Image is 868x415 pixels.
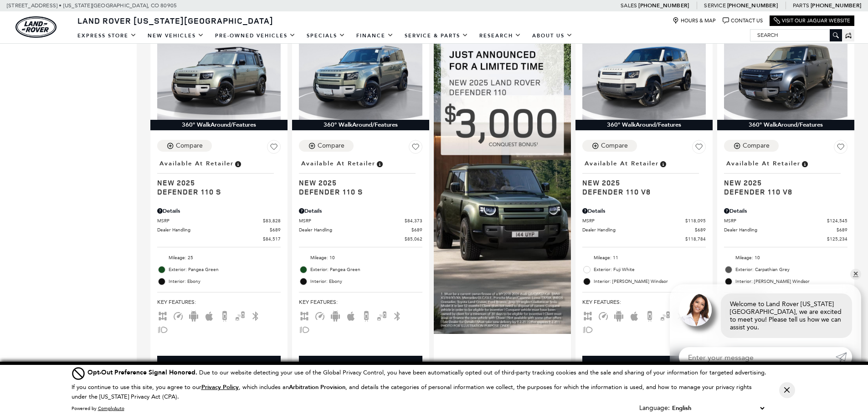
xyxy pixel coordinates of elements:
[726,159,801,169] span: Available at Retailer
[376,312,387,318] span: Blind Spot Monitor
[582,140,637,152] button: Compare Vehicle
[77,15,273,26] span: Land Rover [US_STATE][GEOGRAPHIC_DATA]
[157,207,281,215] div: Pricing Details - Defender 110 S
[582,226,706,233] a: Dealer Handling $689
[250,312,261,318] span: Bluetooth
[299,27,422,120] img: 2025 LAND ROVER Defender 110 S
[299,187,416,196] span: Defender 110 S
[405,236,422,242] span: $85,062
[629,312,640,318] span: Apple Car-Play
[299,226,422,233] a: Dealer Handling $689
[314,312,325,318] span: Adaptive Cruise Control
[204,312,215,318] span: Apple Car-Play
[157,217,281,224] a: MSRP $83,828
[299,217,405,224] span: MSRP
[270,226,281,233] span: $689
[724,178,841,187] span: New 2025
[169,265,281,274] span: Exterior: Pangea Green
[157,226,281,233] a: Dealer Handling $689
[727,2,778,9] a: [PHONE_NUMBER]
[351,28,399,44] a: Finance
[263,217,281,224] span: $83,828
[582,236,706,242] a: $118,784
[198,360,240,369] div: Start Your Deal
[299,297,422,307] span: Key Features :
[601,142,628,150] div: Compare
[299,356,422,373] div: Start Your Deal
[72,15,279,26] a: Land Rover [US_STATE][GEOGRAPHIC_DATA]
[157,140,212,152] button: Compare Vehicle
[692,140,706,157] button: Save Vehicle
[598,312,609,318] span: Adaptive Cruise Control
[87,368,766,377] div: Due to our website detecting your use of the Global Privacy Control, you have been automatically ...
[157,226,270,233] span: Dealer Handling
[724,157,847,196] a: Available at RetailerNew 2025Defender 110 V8
[827,217,847,224] span: $124,545
[582,207,706,215] div: Pricing Details - Defender 110 V8
[735,277,847,286] span: Interior: [PERSON_NAME] Windsor
[638,2,689,9] a: [PHONE_NUMBER]
[827,236,847,242] span: $125,234
[582,312,593,318] span: AWD
[157,326,168,332] span: Fog Lights
[345,312,356,318] span: Apple Car-Play
[836,347,852,367] a: Submit
[157,236,281,242] a: $84,517
[724,217,827,224] span: MSRP
[157,157,281,196] a: Available at RetailerNew 2025Defender 110 S
[774,17,850,24] a: Visit Our Jaguar Website
[717,120,854,130] div: 360° WalkAround/Features
[157,297,281,307] span: Key Features :
[157,217,263,224] span: MSRP
[299,140,354,152] button: Compare Vehicle
[723,17,763,24] a: Contact Us
[660,312,671,318] span: Blind Spot Monitor
[299,226,411,233] span: Dealer Handling
[575,120,713,130] div: 360° WalkAround/Features
[299,157,422,196] a: Available at RetailerNew 2025Defender 110 S
[392,312,403,318] span: Bluetooth
[299,236,422,242] a: $85,062
[263,236,281,242] span: $84,517
[201,383,239,391] u: Privacy Policy
[695,226,706,233] span: $689
[234,159,242,169] span: Vehicle is in stock and ready for immediate delivery. Due to demand, availability is subject to c...
[623,360,665,369] div: Start Your Deal
[685,236,706,242] span: $118,784
[267,140,281,157] button: Save Vehicle
[735,265,847,274] span: Exterior: Carpathian Grey
[582,326,593,332] span: Fog Lights
[150,120,288,130] div: 360° WalkAround/Features
[399,28,474,44] a: Service & Parts
[673,17,716,24] a: Hours & Map
[582,157,706,196] a: Available at RetailerNew 2025Defender 110 V8
[15,16,56,38] img: Land Rover
[724,140,779,152] button: Compare Vehicle
[157,356,281,373] div: Start Your Deal
[811,2,861,9] a: [PHONE_NUMBER]
[72,406,124,411] div: Powered by
[405,217,422,224] span: $84,373
[724,27,847,120] img: 2025 LAND ROVER Defender 110 V8
[639,405,670,411] div: Language:
[72,28,578,44] nav: Main Navigation
[299,312,310,318] span: AWD
[724,236,847,242] a: $125,234
[582,356,706,373] div: Start Your Deal
[659,159,667,169] span: Vehicle is in stock and ready for immediate delivery. Due to demand, availability is subject to c...
[299,217,422,224] a: MSRP $84,373
[219,312,230,318] span: Backup Camera
[72,28,142,44] a: EXPRESS STORE
[87,368,199,377] span: Opt-Out Preference Signal Honored .
[157,252,281,264] li: Mileage: 25
[157,312,168,318] span: AWD
[644,312,655,318] span: Backup Camera
[582,252,706,264] li: Mileage: 11
[582,217,706,224] a: MSRP $118,095
[169,277,281,286] span: Interior: Ebony
[724,226,847,233] a: Dealer Handling $689
[613,312,624,318] span: Android Auto
[411,226,422,233] span: $689
[310,265,422,274] span: Exterior: Pangea Green
[159,159,234,169] span: Available at Retailer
